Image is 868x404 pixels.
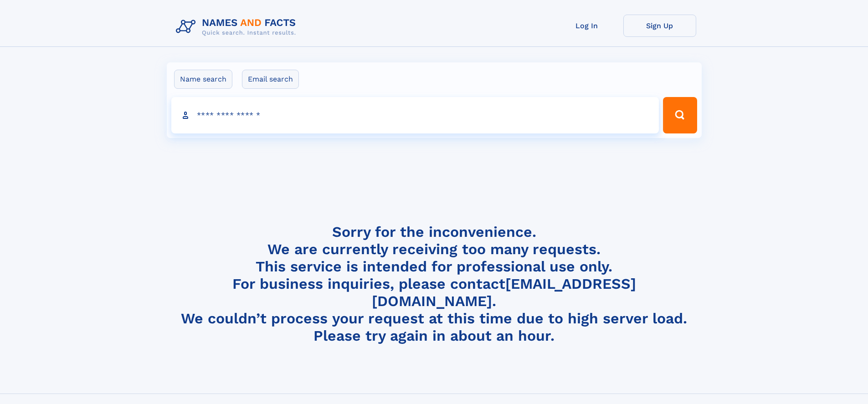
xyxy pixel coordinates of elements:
[172,223,696,345] h4: Sorry for the inconvenience. We are currently receiving too many requests. This service is intend...
[550,15,623,37] a: Log In
[242,70,299,89] label: Email search
[171,97,659,133] input: search input
[174,70,232,89] label: Name search
[623,15,696,37] a: Sign Up
[172,15,303,39] img: Logo Names and Facts
[372,275,636,310] a: [EMAIL_ADDRESS][DOMAIN_NAME]
[663,97,697,133] button: Search Button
